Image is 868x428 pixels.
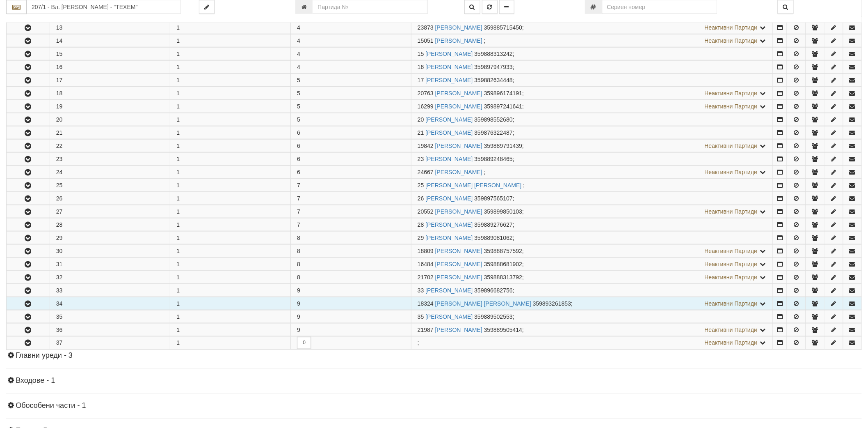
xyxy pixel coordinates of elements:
[411,337,772,350] td: ;
[50,311,170,323] td: 35
[425,287,473,294] a: [PERSON_NAME]
[170,232,291,244] td: 1
[425,116,473,123] a: [PERSON_NAME]
[484,208,522,215] span: 359899850103
[484,143,522,149] span: 359889791439
[50,192,170,205] td: 26
[418,300,434,307] span: Партида №
[425,313,473,320] a: [PERSON_NAME]
[170,166,291,179] td: 1
[484,248,522,254] span: 359888757592
[170,74,291,87] td: 1
[297,287,300,294] span: 9
[705,340,758,346] span: Неактивни Партиди
[411,21,772,34] td: ;
[425,64,473,70] a: [PERSON_NAME]
[297,77,300,83] span: 5
[425,77,473,83] a: [PERSON_NAME]
[297,313,300,320] span: 9
[297,300,300,307] span: 9
[411,35,772,47] td: ;
[411,166,772,179] td: ;
[418,51,424,57] span: Партида №
[50,100,170,113] td: 19
[705,103,758,110] span: Неактивни Партиди
[411,48,772,60] td: ;
[705,327,758,333] span: Неактивни Партиди
[411,100,772,113] td: ;
[50,140,170,152] td: 22
[418,195,424,202] span: Партида №
[411,140,772,152] td: ;
[170,127,291,139] td: 1
[297,169,300,175] span: 6
[411,271,772,284] td: ;
[705,143,758,149] span: Неактивни Партиди
[418,287,424,294] span: Партида №
[50,324,170,336] td: 36
[435,248,482,254] a: [PERSON_NAME]
[474,64,512,70] span: 359897947933
[170,245,291,258] td: 1
[474,129,512,136] span: 359876322487
[418,208,434,215] span: Партида №
[705,261,758,267] span: Неактивни Партиди
[50,205,170,218] td: 27
[411,179,772,192] td: ;
[297,235,300,241] span: 8
[170,324,291,336] td: 1
[50,74,170,87] td: 17
[170,284,291,297] td: 1
[425,156,473,162] a: [PERSON_NAME]
[705,208,758,215] span: Неактивни Партиди
[170,21,291,34] td: 1
[170,35,291,47] td: 1
[411,219,772,231] td: ;
[411,284,772,297] td: ;
[425,51,473,57] a: [PERSON_NAME]
[435,103,482,110] a: [PERSON_NAME]
[484,261,522,267] span: 359888681902
[50,179,170,192] td: 25
[484,274,522,281] span: 359888313792
[170,271,291,284] td: 1
[170,153,291,166] td: 1
[484,90,522,97] span: 359896174191
[435,37,482,44] a: [PERSON_NAME]
[474,195,512,202] span: 359897565107
[297,116,300,123] span: 5
[705,300,758,307] span: Неактивни Партиди
[297,143,300,149] span: 6
[484,24,522,31] span: 359885715450
[170,219,291,231] td: 1
[418,182,424,189] span: Партида №
[418,274,434,281] span: Партида №
[474,313,512,320] span: 359889502553
[50,35,170,47] td: 14
[170,205,291,218] td: 1
[50,61,170,74] td: 16
[297,182,300,189] span: 7
[705,169,758,175] span: Неактивни Партиди
[418,261,434,267] span: Партида №
[474,221,512,228] span: 359889276627
[705,274,758,281] span: Неактивни Партиди
[418,235,424,241] span: Партида №
[474,235,512,241] span: 359889081062
[411,61,772,74] td: ;
[418,313,424,320] span: Партида №
[418,156,424,162] span: Партида №
[411,127,772,139] td: ;
[297,103,300,110] span: 5
[418,37,434,44] span: Партида №
[170,61,291,74] td: 1
[411,258,772,271] td: ;
[297,261,300,267] span: 8
[705,90,758,97] span: Неактивни Партиди
[411,87,772,100] td: ;
[418,327,434,333] span: Партида №
[425,129,473,136] a: [PERSON_NAME]
[418,77,424,83] span: Партида №
[411,205,772,218] td: ;
[411,297,772,310] td: ;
